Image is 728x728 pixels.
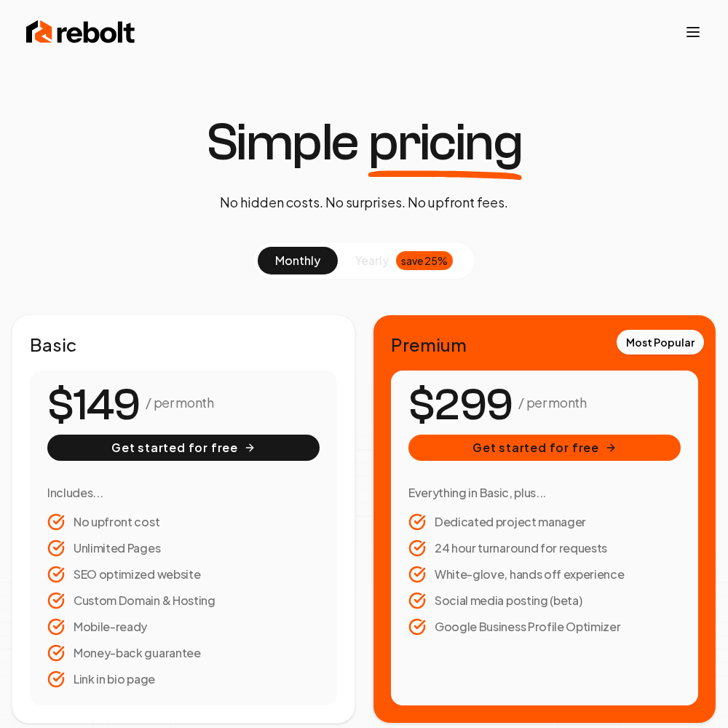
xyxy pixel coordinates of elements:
[408,373,513,438] number-flow-react: $299
[47,435,320,461] button: Get started for free
[30,333,337,356] h2: Basic
[368,116,523,169] span: pricing
[617,330,704,355] div: Most Popular
[47,592,320,609] li: Custom Domain & Hosting
[47,373,140,438] number-flow-react: $149
[47,566,320,583] li: SEO optimized website
[47,484,320,502] h3: Includes...
[408,484,681,502] h3: Everything in Basic, plus...
[275,253,320,268] span: monthly
[396,251,453,270] div: save 25%
[220,192,508,213] p: No hidden costs. No surprises. No upfront fees.
[391,333,698,356] h2: Premium
[338,247,470,274] button: yearlysave 25%
[684,23,702,41] button: Toggle mobile menu
[47,513,320,531] li: No upfront cost
[408,592,681,609] li: Social media posting (beta)
[26,17,135,47] img: Rebolt Logo
[47,644,320,662] li: Money-back guarantee
[408,566,681,583] li: White-glove, hands off experience
[258,247,338,274] button: monthly
[408,539,681,557] li: 24 hour turnaround for requests
[47,618,320,636] li: Mobile-ready
[146,392,213,413] p: / per month
[518,392,586,413] p: / per month
[47,539,320,557] li: Unlimited Pages
[206,116,523,169] h1: Simple
[47,670,320,688] li: Link in bio page
[355,252,389,269] span: yearly
[408,618,681,636] li: Google Business Profile Optimizer
[408,435,681,461] button: Get started for free
[408,513,681,531] li: Dedicated project manager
